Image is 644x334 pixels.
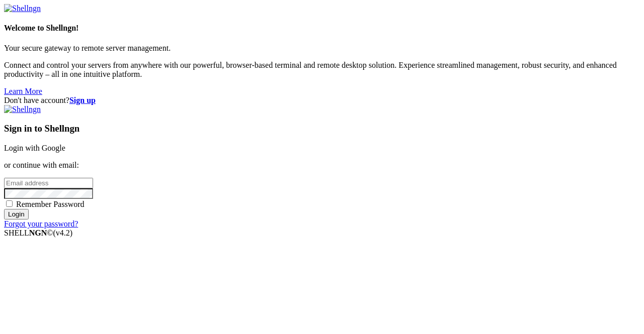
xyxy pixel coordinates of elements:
a: Learn More [4,87,42,95]
input: Email address [4,178,93,188]
a: Forgot your password? [4,219,78,228]
p: Your secure gateway to remote server management. [4,44,640,53]
b: NGN [29,229,47,237]
img: Shellngn [4,4,41,13]
a: Sign up [69,96,96,104]
h3: Sign in to Shellngn [4,123,640,134]
div: Don't have account? [4,96,640,105]
p: or continue with email: [4,161,640,170]
span: Remember Password [16,200,85,208]
span: 4.2.0 [53,229,73,237]
a: Login with Google [4,144,65,152]
p: Connect and control your servers from anywhere with our powerful, browser-based terminal and remo... [4,61,640,79]
img: Shellngn [4,105,41,114]
h4: Welcome to Shellngn! [4,24,640,33]
input: Login [4,209,29,219]
input: Remember Password [6,200,13,207]
span: SHELL © [4,229,72,237]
